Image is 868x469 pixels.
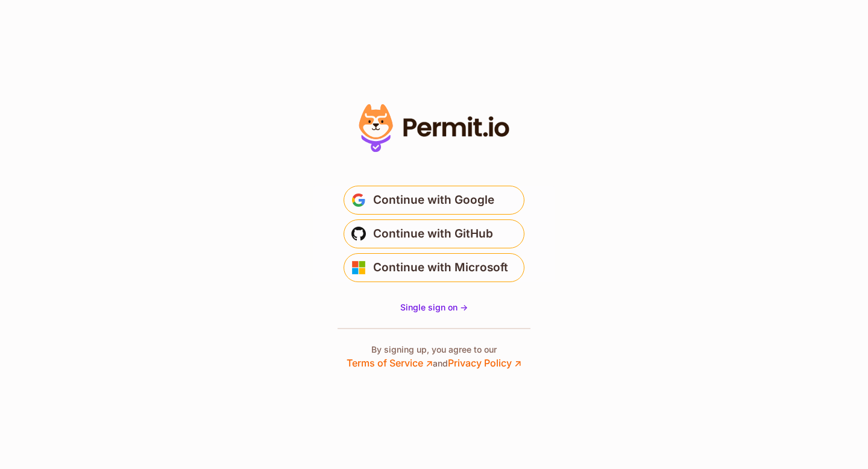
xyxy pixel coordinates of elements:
span: Continue with Microsoft [373,258,508,277]
a: Privacy Policy ↗ [448,357,521,369]
span: Continue with Google [373,190,494,210]
p: By signing up, you agree to our and [347,344,521,370]
button: Continue with Microsoft [344,253,524,282]
button: Continue with GitHub [344,219,524,248]
span: Continue with GitHub [373,224,493,244]
a: Terms of Service ↗ [347,357,433,369]
button: Continue with Google [344,186,524,215]
span: Single sign on -> [400,302,468,312]
a: Single sign on -> [400,301,468,313]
